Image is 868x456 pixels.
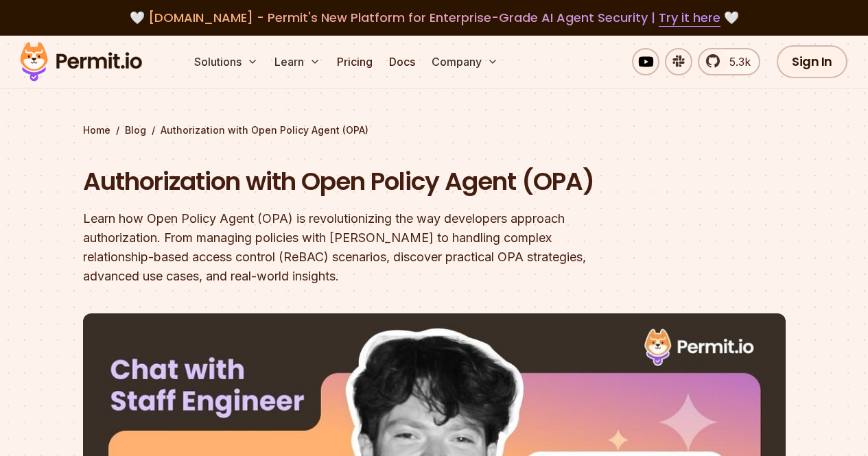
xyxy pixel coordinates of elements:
[777,45,847,78] a: Sign In
[426,48,504,75] button: Company
[14,38,148,85] img: Permit logo
[659,9,720,27] a: Try it here
[698,48,760,75] a: 5.3k
[331,48,378,75] a: Pricing
[83,123,110,137] a: Home
[83,165,610,199] h1: Authorization with Open Policy Agent (OPA)
[189,48,263,75] button: Solutions
[33,8,835,27] div: 🤍 🤍
[721,53,751,70] span: 5.3k
[83,123,786,137] div: / /
[148,9,720,26] span: [DOMAIN_NAME] - Permit's New Platform for Enterprise-Grade AI Agent Security |
[125,123,146,137] a: Blog
[83,209,610,286] div: Learn how Open Policy Agent (OPA) is revolutionizing the way developers approach authorization. F...
[384,48,421,75] a: Docs
[269,48,326,75] button: Learn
